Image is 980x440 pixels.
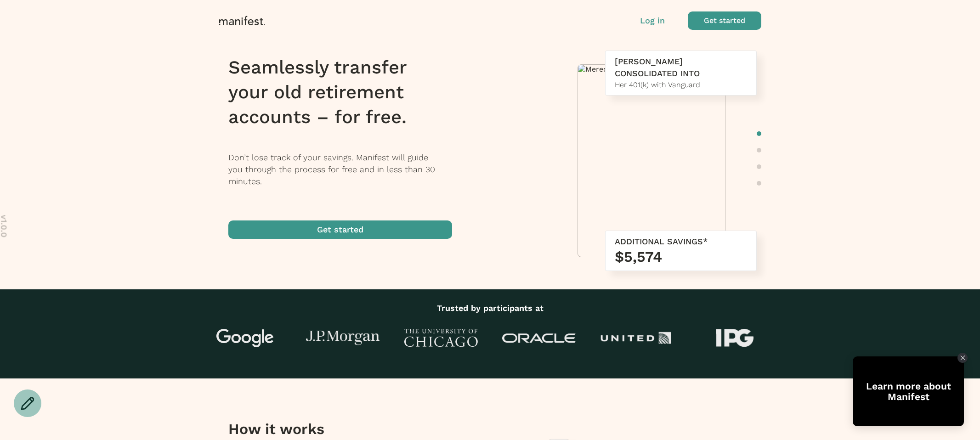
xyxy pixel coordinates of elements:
button: Log in [640,15,665,27]
div: Tolstoy bubble widget [853,356,964,426]
div: [PERSON_NAME] CONSOLIDATED INTO [615,56,747,79]
img: Meredith [578,65,725,73]
h3: $5,574 [615,248,747,266]
p: Don’t lose track of your savings. Manifest will guide you through the process for free and in les... [228,152,464,187]
div: Open Tolstoy [853,356,964,426]
img: University of Chicago [404,329,478,347]
div: ADDITIONAL SAVINGS* [615,236,747,248]
div: Close Tolstoy widget [957,353,968,363]
img: Google [208,329,282,347]
button: Get started [688,11,761,30]
div: Her 401(k) with Vanguard [615,79,747,90]
img: J.P Morgan [306,331,380,346]
h3: How it works [228,420,434,438]
img: Oracle [502,333,576,343]
div: Open Tolstoy widget [853,356,964,426]
h1: Seamlessly transfer your old retirement accounts – for free. [228,55,464,130]
div: Learn more about Manifest [853,381,964,402]
button: Get started [228,220,452,239]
